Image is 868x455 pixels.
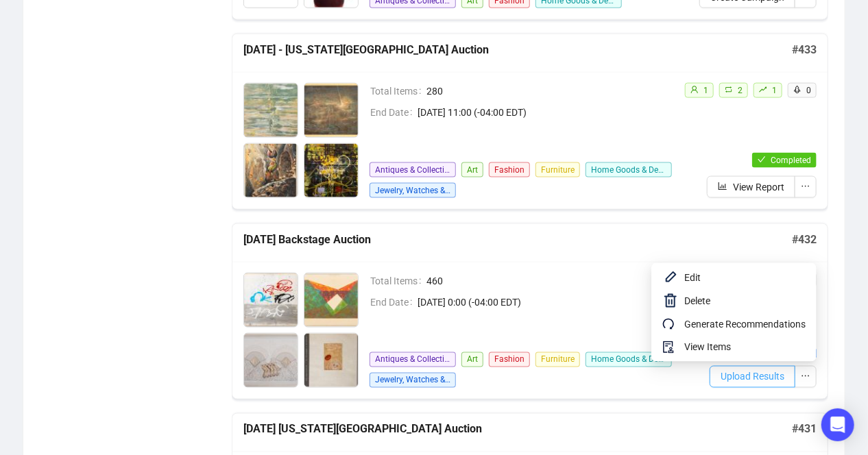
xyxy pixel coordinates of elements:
[806,275,811,285] span: 0
[586,162,672,177] span: Home Goods & Decor
[304,334,358,387] img: 4_1.jpg
[784,351,789,356] span: check
[792,232,817,248] h5: # 432
[304,144,358,197] img: 4_1.jpg
[721,369,784,384] span: Upload Results
[763,351,769,356] span: check
[232,223,828,399] a: [DATE] Backstage Auction#432Total Items460End Date[DATE] 0:00 (-04:00 EDT)Antiques & Collectibles...
[370,352,456,367] span: Antiques & Collectibles
[244,273,298,327] img: 1_1.jpg
[244,144,298,197] img: 3_1.jpg
[804,351,810,356] span: ellipsis
[771,156,811,165] span: Completed
[707,176,795,198] button: View Report
[426,273,673,288] span: 460
[801,182,810,191] span: ellipsis
[489,162,530,177] span: Fashion
[535,352,580,367] span: Furniture
[821,408,854,441] div: Open Intercom Messenger
[759,275,767,284] span: rise
[718,182,727,191] span: bar-chart
[370,105,418,120] span: End Date
[801,371,810,381] span: ellipsis
[792,42,817,58] h5: # 433
[793,275,801,284] span: rocket
[792,421,817,438] h5: # 431
[370,373,456,388] span: Jewelry, Watches & Gemstones
[586,352,672,367] span: Home Goods & Decor
[738,275,743,285] span: 2
[489,352,530,367] span: Fashion
[304,273,358,327] img: 2_1.jpg
[772,86,777,95] span: 1
[426,84,673,99] span: 280
[370,162,456,177] span: Antiques & Collectibles
[743,351,748,356] span: check
[243,42,792,58] h5: [DATE] - [US_STATE][GEOGRAPHIC_DATA] Auction
[772,275,777,285] span: 1
[370,273,426,288] span: Total Items
[733,180,784,195] span: View Report
[461,162,483,177] span: Art
[758,156,766,164] span: check
[370,183,456,198] span: Jewelry, Watches & Gemstones
[418,105,673,120] span: [DATE] 11:00 (-04:00 EDT)
[244,334,298,387] img: 3_1.jpg
[725,86,733,94] span: retweet
[738,86,743,95] span: 2
[418,295,673,310] span: [DATE] 0:00 (-04:00 EDT)
[703,86,708,95] span: 1
[793,86,801,94] span: rocket
[243,232,792,248] h5: [DATE] Backstage Auction
[710,366,795,388] button: Upload Results
[232,34,828,210] a: [DATE] - [US_STATE][GEOGRAPHIC_DATA] Auction#433Total Items280End Date[DATE] 11:00 (-04:00 EDT)An...
[370,295,418,310] span: End Date
[806,86,811,95] span: 0
[690,275,699,284] span: user
[370,84,426,99] span: Total Items
[690,86,699,94] span: user
[759,86,767,94] span: rise
[461,352,483,367] span: Art
[244,84,298,137] img: 1_1.jpg
[243,421,792,438] h5: [DATE] [US_STATE][GEOGRAPHIC_DATA] Auction
[725,275,733,284] span: retweet
[703,275,708,285] span: 1
[535,162,580,177] span: Furniture
[304,84,358,137] img: 2_1.jpg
